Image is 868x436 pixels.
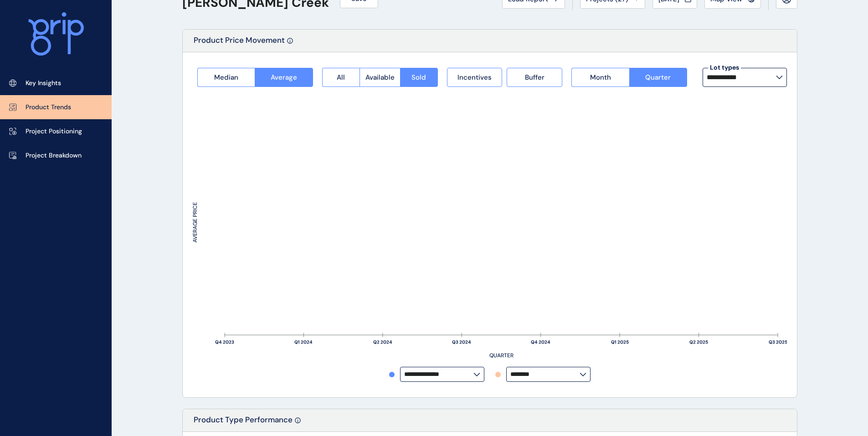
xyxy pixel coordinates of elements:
[26,103,71,112] p: Product Trends
[215,339,234,345] text: Q4 2023
[645,73,671,82] span: Quarter
[373,339,392,345] text: Q2 2024
[629,68,687,87] button: Quarter
[590,73,611,82] span: Month
[322,68,360,87] button: All
[507,68,562,87] button: Buffer
[611,339,629,345] text: Q1 2025
[365,73,395,82] span: Available
[452,339,471,345] text: Q3 2024
[294,339,313,345] text: Q1 2024
[197,68,255,87] button: Median
[708,63,741,72] label: Lot types
[531,339,550,345] text: Q4 2024
[689,339,708,345] text: Q2 2025
[194,35,285,52] p: Product Price Movement
[337,73,345,82] span: All
[400,68,438,87] button: Sold
[571,68,629,87] button: Month
[271,73,297,82] span: Average
[26,151,82,160] p: Project Breakdown
[411,73,426,82] span: Sold
[525,73,544,82] span: Buffer
[447,68,503,87] button: Incentives
[360,68,400,87] button: Available
[214,73,238,82] span: Median
[26,127,82,136] p: Project Positioning
[489,352,514,359] text: QUARTER
[191,202,199,243] text: AVERAGE PRICE
[255,68,313,87] button: Average
[457,73,492,82] span: Incentives
[26,79,61,88] p: Key Insights
[769,339,787,345] text: Q3 2025
[194,415,293,431] p: Product Type Performance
